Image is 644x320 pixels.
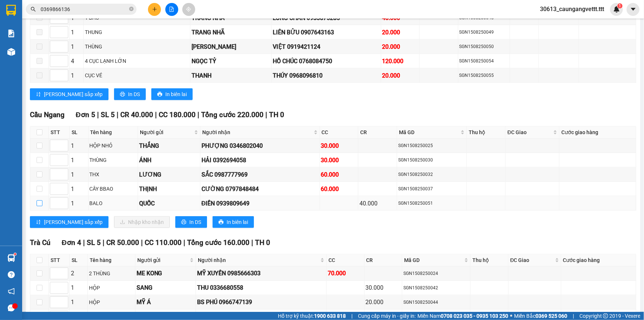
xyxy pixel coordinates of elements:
[397,167,467,182] td: SGN1508250032
[603,313,608,319] span: copyright
[6,5,16,16] img: logo-vxr
[141,238,143,247] span: |
[398,142,465,149] div: SGN1508250025
[398,200,465,207] div: SGN1508250051
[101,110,115,119] span: SL 5
[255,238,270,247] span: TH 0
[129,6,134,13] span: close-circle
[459,72,509,79] div: SGN1508250055
[403,299,469,306] div: SGN1508250044
[6,47,17,55] span: CR :
[366,283,401,292] div: 30.000
[30,110,65,119] span: Cầu Ngang
[398,171,465,178] div: SGN1508250032
[382,28,419,37] div: 20.000
[30,216,109,228] button: sort-ascending[PERSON_NAME] sắp xếp
[148,3,161,16] button: plus
[129,7,134,11] span: close-circle
[71,170,87,179] div: 1
[192,57,270,66] div: NGỌC TỶ
[273,42,380,51] div: VIỆT 0919421124
[321,184,357,194] div: 60.000
[139,156,199,165] div: ÁNH
[48,23,123,32] div: THÔNG
[48,6,123,23] div: [GEOGRAPHIC_DATA]
[382,42,419,51] div: 20.000
[402,281,471,295] td: SGN1508250042
[155,110,157,119] span: |
[137,297,195,307] div: MỸ Á
[192,28,270,37] div: TRANG NHÃ
[403,285,469,292] div: SGN1508250042
[382,57,419,66] div: 120.000
[44,90,103,98] span: [PERSON_NAME] sắp xếp
[128,90,140,98] span: In DS
[510,314,512,317] span: ⚪️
[459,43,509,50] div: SGN1508250050
[7,48,15,56] img: warehouse-icon
[97,110,99,119] span: |
[321,141,357,150] div: 30.000
[90,142,137,150] div: HỘP NHỎ
[197,110,199,119] span: |
[6,6,43,24] div: Cầu Ngang
[175,216,207,228] button: printerIn DS
[459,29,509,36] div: SGN1508250049
[49,126,70,139] th: STT
[6,7,18,15] span: Gửi:
[358,126,397,139] th: CR
[169,7,174,12] span: file-add
[534,4,610,14] span: 30613_caungangvettt.ttt
[140,128,192,136] span: Người gửi
[202,128,312,136] span: Người nhận
[441,313,508,319] strong: 0708 023 035 - 0935 103 250
[278,312,346,320] span: Hỗ trợ kỹ thuật:
[14,253,16,255] sup: 1
[510,256,554,264] span: ĐC Giao
[403,270,469,277] div: SGN1508250024
[398,157,465,164] div: SGN1508250030
[31,7,36,12] span: search
[561,254,636,266] th: Cước giao hàng
[120,110,153,119] span: CR 40.000
[197,297,325,307] div: BS PHÚ 0966747139
[139,199,199,208] div: QUỐC
[49,254,70,266] th: STT
[157,92,162,98] span: printer
[417,312,508,320] span: Miền Nam
[218,219,224,225] span: printer
[397,196,467,211] td: SGN1508250051
[8,271,15,278] span: question-circle
[145,238,182,247] span: CC 110.000
[182,3,195,16] button: aim
[404,256,463,264] span: Mã GD
[71,199,87,208] div: 1
[192,42,270,51] div: [PERSON_NAME]
[71,283,86,292] div: 1
[137,269,195,278] div: ME KONG
[76,110,95,119] span: Đơn 5
[44,218,103,226] span: [PERSON_NAME] sắp xếp
[103,238,104,247] span: |
[535,313,567,319] strong: 0369 525 060
[71,71,82,80] div: 1
[359,199,396,208] div: 40.000
[382,71,419,80] div: 20.000
[399,128,459,136] span: Mã GD
[559,126,636,139] th: Cước giao hàng
[202,141,318,150] div: PHƯỢNG 0346802040
[186,7,191,12] span: aim
[398,185,465,193] div: SGN1508250037
[358,312,416,320] span: Cung cấp máy in - giấy in:
[70,126,89,139] th: SL
[397,182,467,196] td: SGN1508250037
[197,283,325,292] div: THU 0336680558
[85,71,189,79] div: CỤC VÉ
[90,156,137,164] div: THÙNG
[165,3,178,16] button: file-add
[613,6,620,13] img: icon-new-feature
[30,88,109,100] button: sort-ascending[PERSON_NAME] sắp xếp
[89,284,134,292] div: HỘP
[627,3,640,16] button: caret-down
[321,156,357,165] div: 30.000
